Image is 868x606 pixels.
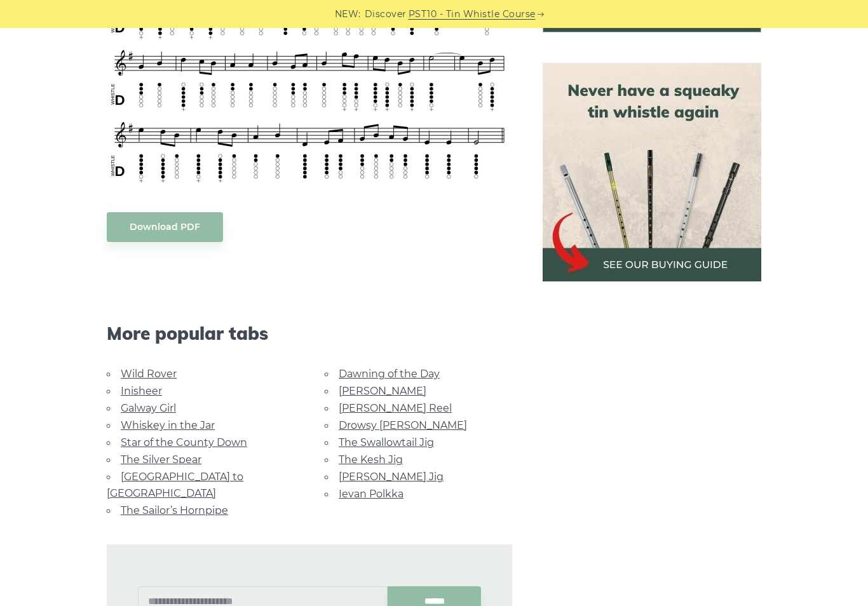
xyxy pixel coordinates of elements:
a: [PERSON_NAME] Reel [339,402,452,414]
a: Download PDF [107,212,223,242]
a: Galway Girl [121,402,176,414]
a: Inisheer [121,385,162,397]
span: More popular tabs [107,323,512,344]
a: Dawning of the Day [339,368,440,380]
a: Ievan Polkka [339,488,403,500]
a: [PERSON_NAME] Jig [339,471,444,483]
a: The Kesh Jig [339,454,403,466]
a: The Sailor’s Hornpipe [121,504,228,516]
a: Wild Rover [121,368,177,380]
a: [PERSON_NAME] [339,385,426,397]
a: Drowsy [PERSON_NAME] [339,419,467,431]
span: NEW: [335,7,361,22]
a: Whiskey in the Jar [121,419,215,431]
a: [GEOGRAPHIC_DATA] to [GEOGRAPHIC_DATA] [107,471,243,499]
img: tin whistle buying guide [543,63,761,281]
span: Discover [365,7,407,22]
a: PST10 - Tin Whistle Course [409,7,536,22]
a: The Silver Spear [121,454,201,466]
a: The Swallowtail Jig [339,436,434,448]
a: Star of the County Down [121,436,247,448]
